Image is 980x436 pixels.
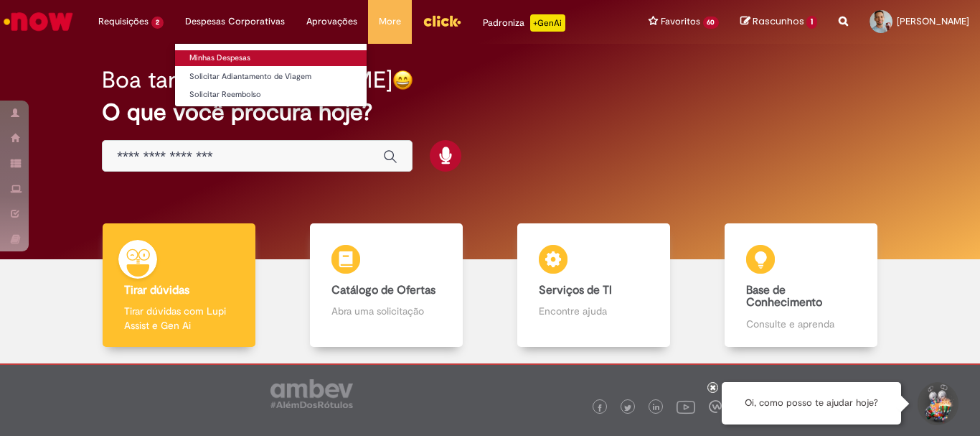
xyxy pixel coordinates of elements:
[175,50,367,66] a: Minhas Despesas
[490,223,697,348] a: Serviços de TI Encontre ajuda
[722,382,901,425] div: Oi, como posso te ajudar hoje?
[653,404,660,412] img: logo_footer_linkedin.png
[596,404,603,412] img: logo_footer_facebook.png
[661,14,700,29] span: Favoritos
[331,304,440,318] p: Abra uma solicitação
[283,223,490,348] a: Catálogo de Ofertas Abra uma solicitação
[624,404,631,412] img: logo_footer_twitter.png
[379,14,401,29] span: More
[915,382,958,425] button: Iniciar Conversa de Suporte
[102,100,878,125] h2: O que você procura hoje?
[270,379,353,408] img: logo_footer_ambev_rotulo_gray.png
[709,400,722,413] img: logo_footer_workplace.png
[423,10,461,32] img: click_logo_yellow_360x200.png
[102,68,392,93] h2: Boa tarde, [PERSON_NAME]
[539,283,612,297] b: Serviços de TI
[174,43,367,107] ul: Despesas Corporativas
[539,304,648,318] p: Encontre ajuda
[483,14,565,32] div: Padroniza
[151,17,164,29] span: 2
[98,14,149,29] span: Requisições
[124,304,233,333] p: Tirar dúvidas com Lupi Assist e Gen Ai
[746,283,822,310] b: Base de Conhecimento
[1,7,75,36] img: ServiceNow
[175,69,367,85] a: Solicitar Adiantamento de Viagem
[175,87,367,103] a: Solicitar Reembolso
[746,317,855,331] p: Consulte e aprenda
[703,17,720,29] span: 60
[677,397,695,416] img: logo_footer_youtube.png
[740,15,817,29] a: Rascunhos
[124,283,189,297] b: Tirar dúvidas
[697,223,905,348] a: Base de Conhecimento Consulte e aprenda
[806,16,817,29] span: 1
[897,15,969,27] span: [PERSON_NAME]
[185,14,285,29] span: Despesas Corporativas
[331,283,435,297] b: Catálogo de Ofertas
[392,70,413,91] img: happy-face.png
[530,14,565,32] p: +GenAi
[753,14,804,28] span: Rascunhos
[306,14,357,29] span: Aprovações
[75,223,283,348] a: Tirar dúvidas Tirar dúvidas com Lupi Assist e Gen Ai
